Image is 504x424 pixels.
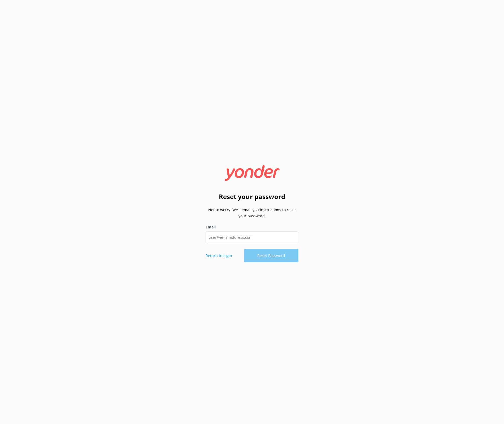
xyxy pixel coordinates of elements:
label: Email [206,224,298,230]
input: user@emailaddress.com [206,231,298,243]
p: Not to worry. We’ll email you instructions to reset your password. [206,207,298,219]
a: Return to login [206,253,232,259]
h2: Reset your password [206,192,298,202]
